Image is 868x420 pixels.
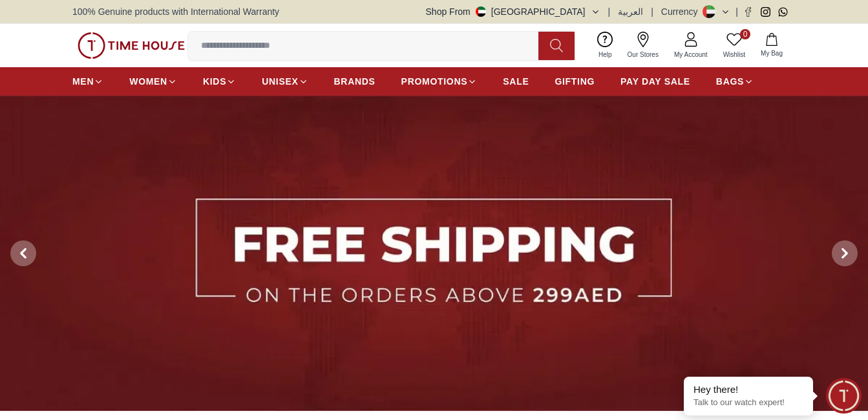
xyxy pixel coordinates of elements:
a: WOMEN [129,70,177,93]
span: | [608,5,611,18]
span: | [651,5,653,18]
img: ... [78,32,185,59]
button: My Bag [753,30,790,61]
span: BAGS [716,75,744,88]
a: 0Wishlist [715,29,753,62]
a: BRANDS [334,70,376,93]
a: BAGS [716,70,754,93]
a: Facebook [743,7,753,17]
span: BRANDS [334,75,376,88]
div: Chat Widget [826,378,862,414]
img: United Arab Emirates [476,6,486,17]
div: Currency [661,5,703,18]
span: 0 [740,29,750,39]
span: PROMOTIONS [401,75,468,88]
span: 100% Genuine products with International Warranty [72,5,279,18]
span: PAY DAY SALE [620,75,690,88]
span: WOMEN [129,75,167,88]
a: SALE [503,70,529,93]
span: Our Stores [622,50,664,59]
a: Our Stores [620,29,666,62]
span: MEN [72,75,94,88]
p: Talk to our watch expert! [693,397,803,408]
button: العربية [618,5,643,18]
span: My Account [669,50,713,59]
a: Help [591,29,620,62]
button: Shop From[GEOGRAPHIC_DATA] [426,5,600,18]
span: GIFTING [555,75,595,88]
a: Whatsapp [778,7,788,17]
a: Instagram [761,7,770,17]
a: MEN [72,70,103,93]
a: GIFTING [555,70,595,93]
a: KIDS [203,70,236,93]
a: PROMOTIONS [401,70,478,93]
span: UNISEX [262,75,298,88]
span: Help [593,50,617,59]
a: UNISEX [262,70,308,93]
span: SALE [503,75,529,88]
span: My Bag [756,48,788,58]
span: KIDS [203,75,226,88]
span: | [736,5,738,18]
div: Hey there! [693,383,803,396]
a: PAY DAY SALE [620,70,690,93]
span: Wishlist [718,50,750,59]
